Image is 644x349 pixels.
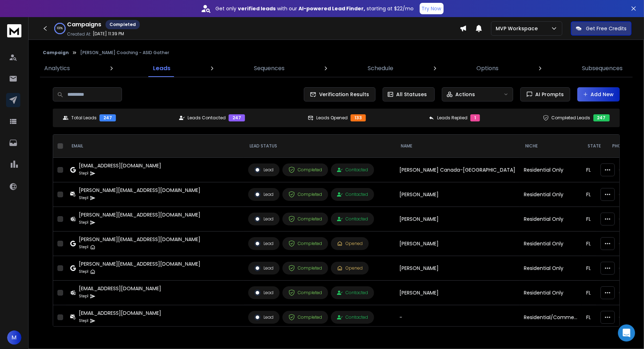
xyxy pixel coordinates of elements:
[395,281,520,305] td: [PERSON_NAME]
[149,60,175,77] a: Leads
[520,281,582,305] td: Residential Only
[254,64,285,73] p: Sequences
[79,293,88,300] p: Step 1
[582,64,623,73] p: Subsequences
[437,115,467,121] p: Leads Replied
[496,25,541,32] p: MVP Workspace
[351,114,366,121] div: 133
[7,330,21,345] button: M
[337,290,368,296] div: Contacted
[79,187,200,194] div: [PERSON_NAME][EMAIL_ADDRESS][DOMAIN_NAME]
[93,31,124,37] p: [DATE] 11:39 PM
[79,162,161,169] div: [EMAIL_ADDRESS][DOMAIN_NAME]
[254,290,274,296] div: Lead
[244,135,395,158] th: LEAD STATUS
[79,260,200,267] div: [PERSON_NAME][EMAIL_ADDRESS][DOMAIN_NAME]
[216,5,414,12] p: Get only with our starting at $22/mo
[582,182,607,207] td: FL
[79,309,161,317] div: [EMAIL_ADDRESS][DOMAIN_NAME]
[337,192,368,197] div: Contacted
[582,256,607,281] td: FL
[533,91,564,98] span: AI Prompts
[397,91,427,98] p: All Statuses
[395,182,520,207] td: [PERSON_NAME]
[395,231,520,256] td: [PERSON_NAME]
[578,60,627,77] a: Subsequences
[582,158,607,182] td: FL
[586,25,627,32] p: Get Free Credits
[43,50,69,56] button: Campaign
[470,114,480,121] div: 1
[582,231,607,256] td: FL
[337,265,363,271] div: Opened
[422,5,441,12] p: Try Now
[79,285,161,292] div: [EMAIL_ADDRESS][DOMAIN_NAME]
[153,64,170,73] p: Leads
[520,182,582,207] td: Residential Only
[238,5,276,12] strong: verified leads
[7,24,21,37] img: logo
[582,135,607,158] th: State
[337,216,368,222] div: Contacted
[44,64,70,73] p: Analytics
[582,207,607,231] td: FL
[288,216,322,222] div: Completed
[71,115,97,121] p: Total Leads
[395,256,520,281] td: [PERSON_NAME]
[254,191,274,198] div: Lead
[79,268,88,275] p: Step 1
[420,3,444,14] button: Try Now
[456,91,475,98] p: Actions
[254,240,274,247] div: Lead
[395,135,520,158] th: NAME
[99,114,116,121] div: 247
[79,219,88,226] p: Step 1
[288,191,322,198] div: Completed
[67,20,101,29] h1: Campaigns
[254,265,274,271] div: Lead
[520,231,582,256] td: Residential Only
[477,64,499,73] p: Options
[229,114,245,121] div: 247
[57,26,63,31] p: 100 %
[520,135,582,158] th: Niche
[337,241,363,246] div: Opened
[337,167,368,173] div: Contacted
[288,240,322,247] div: Completed
[288,265,322,271] div: Completed
[577,87,620,101] button: Add New
[80,50,169,56] p: [PERSON_NAME] Coaching - ASID Gather
[593,114,610,121] div: 247
[520,87,570,101] button: AI Prompts
[520,158,582,182] td: Residential Only
[368,64,393,73] p: Schedule
[288,167,322,173] div: Completed
[79,236,200,243] div: [PERSON_NAME][EMAIL_ADDRESS][DOMAIN_NAME]
[67,31,91,37] p: Created At:
[472,60,503,77] a: Options
[395,207,520,231] td: [PERSON_NAME]
[299,5,366,12] strong: AI-powered Lead Finder,
[79,244,88,251] p: Step 1
[79,317,88,324] p: Step 1
[288,290,322,296] div: Completed
[106,20,140,29] div: Completed
[40,60,74,77] a: Analytics
[79,194,88,202] p: Step 1
[79,211,200,218] div: [PERSON_NAME][EMAIL_ADDRESS][DOMAIN_NAME]
[316,115,348,121] p: Leads Opened
[520,207,582,231] td: Residential Only
[395,305,520,330] td: -
[552,115,591,121] p: Completed Leads
[363,60,398,77] a: Schedule
[188,115,226,121] p: Leads Contacted
[316,91,369,98] span: Verification Results
[582,281,607,305] td: FL
[571,21,632,36] button: Get Free Credits
[395,158,520,182] td: [PERSON_NAME] Canada-[GEOGRAPHIC_DATA]
[582,305,607,330] td: FL
[79,170,88,177] p: Step 1
[250,60,289,77] a: Sequences
[66,135,244,158] th: EMAIL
